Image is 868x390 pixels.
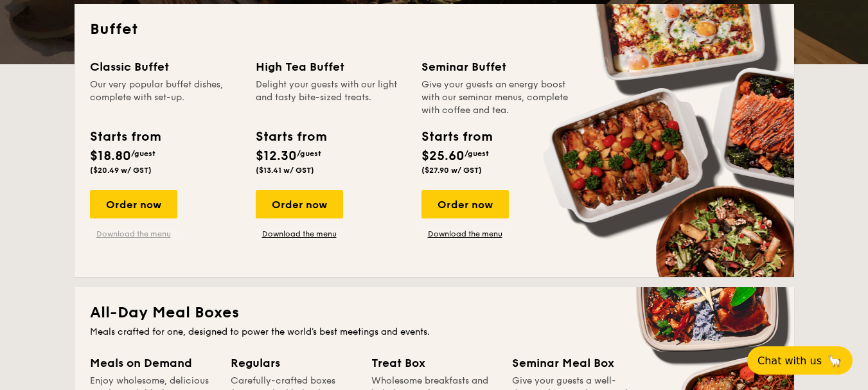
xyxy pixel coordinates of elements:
div: Starts from [256,127,326,146]
div: Give your guests an energy boost with our seminar menus, complete with coffee and tea. [421,78,572,117]
div: Order now [90,190,177,218]
div: Meals on Demand [90,354,215,372]
h2: All-Day Meal Boxes [90,303,779,323]
div: Order now [421,190,509,218]
div: High Tea Buffet [256,58,406,76]
div: Starts from [421,127,492,146]
a: Download the menu [421,229,509,239]
span: $12.30 [256,148,297,164]
div: Regulars [231,354,356,372]
div: Treat Box [371,354,497,372]
div: Our very popular buffet dishes, complete with set-up. [90,78,240,117]
div: Delight your guests with our light and tasty bite-sized treats. [256,78,406,117]
a: Download the menu [90,229,177,239]
h2: Buffet [90,19,779,40]
span: Chat with us [757,355,822,367]
div: Starts from [90,127,160,146]
a: Download the menu [256,229,343,239]
span: /guest [297,149,321,158]
span: $18.80 [90,148,131,164]
div: Seminar Buffet [421,58,572,76]
button: Chat with us🦙 [747,346,853,375]
span: ($27.90 w/ GST) [421,166,482,175]
span: ($20.49 w/ GST) [90,166,152,175]
span: ($13.41 w/ GST) [256,166,314,175]
div: Classic Buffet [90,58,240,76]
span: /guest [131,149,155,158]
div: Meals crafted for one, designed to power the world's best meetings and events. [90,326,779,339]
span: 🦙 [827,353,842,368]
div: Order now [256,190,343,218]
span: $25.60 [421,148,465,164]
div: Seminar Meal Box [512,354,637,372]
span: /guest [465,149,489,158]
